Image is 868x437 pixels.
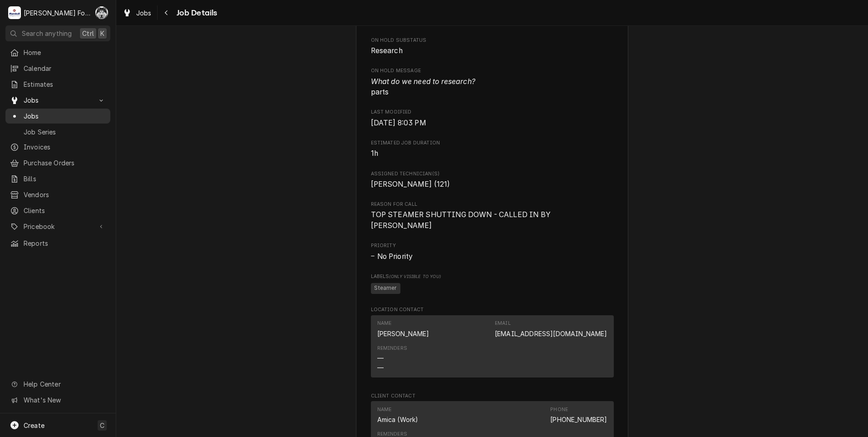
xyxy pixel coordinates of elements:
span: Bills [24,174,106,184]
span: [DATE] 8:03 PM [371,119,426,127]
span: Invoices [24,142,106,152]
span: Jobs [136,8,152,18]
span: On Hold Message [371,76,614,98]
div: Email [495,320,511,327]
div: Amica (Work) [377,415,419,424]
span: Priority [371,242,614,249]
div: Phone [550,406,568,413]
button: Navigate back [159,5,174,20]
div: M [8,6,21,19]
a: Home [5,45,110,60]
span: Last Modified [371,109,614,116]
span: On Hold SubStatus [371,45,614,56]
span: Search anything [22,29,72,38]
div: On Hold SubStatus [371,37,614,56]
span: K [100,29,104,38]
div: No Priority [371,251,614,262]
span: Pricebook [24,222,92,231]
a: [PHONE_NUMBER] [550,416,607,423]
span: Estimated Job Duration [371,139,614,147]
div: Email [495,320,607,338]
span: Jobs [24,111,106,121]
div: Reason For Call [371,201,614,231]
a: Go to Pricebook [5,219,110,234]
a: Bills [5,171,110,186]
div: [PERSON_NAME] [377,329,429,338]
div: Reminders [377,345,407,372]
span: Location Contact [371,306,614,313]
a: Go to Jobs [5,93,110,108]
div: Name [377,406,392,413]
span: Reason For Call [371,209,614,231]
div: — [377,363,384,372]
div: C( [95,6,108,19]
span: Help Center [24,379,105,389]
span: Clients [24,206,106,215]
a: Go to Help Center [5,377,110,392]
div: — [377,353,384,363]
span: Ctrl [82,29,94,38]
span: Create [24,422,44,429]
div: Last Modified [371,109,614,128]
span: Assigned Technician(s) [371,179,614,190]
span: Assigned Technician(s) [371,170,614,178]
span: Calendar [24,64,106,73]
span: 1h [371,149,378,158]
div: On Hold Message [371,67,614,98]
span: Estimates [24,79,106,89]
a: Clients [5,203,110,218]
div: Phone [550,406,607,424]
a: Vendors [5,187,110,202]
span: Home [24,48,106,57]
span: Research [371,46,403,55]
a: Job Series [5,124,110,139]
div: Assigned Technician(s) [371,170,614,190]
span: Job Series [24,127,106,137]
span: Last Modified [371,118,614,129]
div: Reminders [377,345,407,352]
a: Purchase Orders [5,155,110,170]
span: Client Contact [371,392,614,400]
div: Chris Murphy (103)'s Avatar [95,6,108,19]
a: Reports [5,236,110,251]
span: On Hold SubStatus [371,37,614,44]
div: [object Object] [371,273,614,295]
span: Steamer [371,283,400,294]
div: Location Contact [371,306,614,381]
span: Vendors [24,190,106,199]
span: Jobs [24,95,92,105]
span: TOP STEAMER SHUTTING DOWN - CALLED IN BY [PERSON_NAME] [371,210,553,230]
a: [EMAIL_ADDRESS][DOMAIN_NAME] [495,330,607,338]
span: Reason For Call [371,201,614,208]
span: (Only Visible to You) [389,274,440,279]
div: Name [377,320,392,327]
span: C [100,421,104,430]
a: Jobs [119,5,155,20]
span: [object Object] [371,282,614,295]
span: Job Details [174,7,217,19]
a: Jobs [5,109,110,124]
div: Marshall Food Equipment Service's Avatar [8,6,21,19]
span: parts [371,77,475,97]
span: Labels [371,273,614,280]
span: Purchase Orders [24,158,106,168]
div: Location Contact List [371,315,614,382]
div: Name [377,320,429,338]
span: Priority [371,251,614,262]
span: On Hold Message [371,67,614,74]
div: Contact [371,315,614,377]
span: What's New [24,395,105,405]
button: Search anythingCtrlK [5,25,110,41]
div: Name [377,406,419,424]
a: Calendar [5,61,110,76]
a: Go to What's New [5,392,110,407]
div: Priority [371,242,614,262]
div: [PERSON_NAME] Food Equipment Service [24,8,90,18]
i: What do we need to research? [371,77,475,86]
div: Estimated Job Duration [371,139,614,159]
a: Estimates [5,77,110,92]
span: [PERSON_NAME] (121) [371,180,450,189]
span: Estimated Job Duration [371,148,614,159]
span: Reports [24,238,106,248]
a: Invoices [5,139,110,154]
